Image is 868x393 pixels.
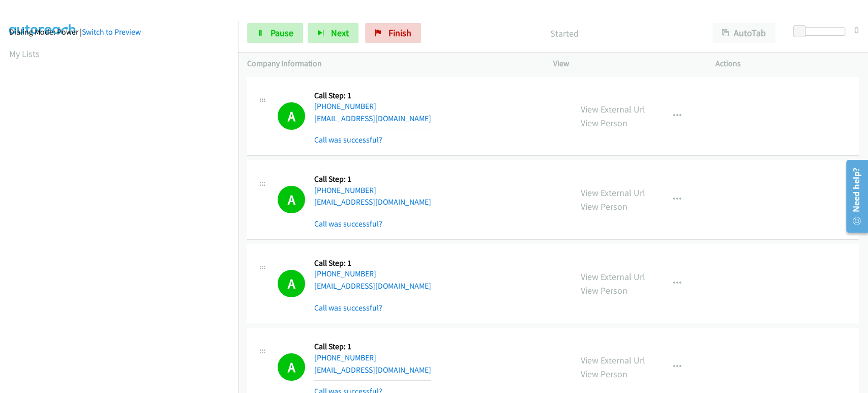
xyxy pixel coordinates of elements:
p: Actions [715,58,859,70]
p: View [553,58,697,70]
p: Company Information [247,58,535,70]
h5: Call Step: 1 [314,342,431,352]
a: View External Url [581,103,645,115]
a: Switch to Preview [82,27,141,37]
a: [PHONE_NUMBER] [314,185,376,195]
h1: A [278,270,305,297]
a: Pause [247,23,303,43]
a: Call was successful? [314,303,382,313]
a: View External Url [581,271,645,283]
iframe: Resource Center [839,156,868,237]
div: Dialing Mode: Power | [9,26,229,38]
button: AutoTab [712,23,775,43]
a: View External Url [581,187,645,199]
a: View Person [581,285,627,296]
a: View Person [581,117,627,129]
a: [EMAIL_ADDRESS][DOMAIN_NAME] [314,114,431,123]
a: [EMAIL_ADDRESS][DOMAIN_NAME] [314,365,431,375]
a: [EMAIL_ADDRESS][DOMAIN_NAME] [314,197,431,207]
p: Started [435,26,694,40]
a: View Person [581,201,627,212]
a: [PHONE_NUMBER] [314,353,376,362]
a: My Lists [9,48,40,60]
a: [PHONE_NUMBER] [314,101,376,111]
h5: Call Step: 1 [314,174,431,184]
h5: Call Step: 1 [314,258,431,268]
h5: Call Step: 1 [314,91,431,101]
a: View Person [581,368,627,380]
div: 0 [854,23,859,37]
a: [EMAIL_ADDRESS][DOMAIN_NAME] [314,281,431,291]
span: Finish [388,27,411,39]
span: Pause [271,27,293,39]
a: View External Url [581,354,645,366]
button: Next [308,23,358,43]
div: Delay between calls (in seconds) [798,27,845,36]
a: Call was successful? [314,219,382,229]
span: Next [331,27,349,39]
a: [PHONE_NUMBER] [314,269,376,278]
h1: A [278,186,305,213]
h1: A [278,353,305,381]
a: Finish [365,23,421,43]
h1: A [278,102,305,130]
a: Call was successful? [314,135,382,145]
